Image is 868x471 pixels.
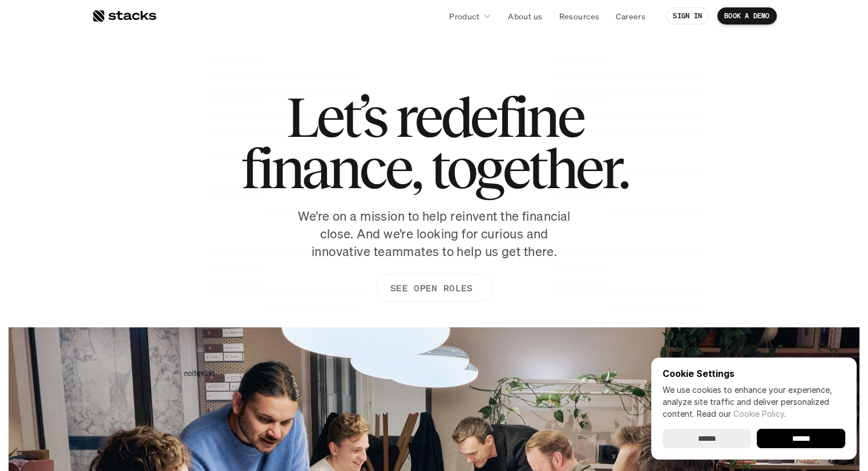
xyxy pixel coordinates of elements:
[666,7,709,25] a: SIGN IN
[616,10,645,22] p: Careers
[717,7,777,25] a: BOOK A DEMO
[292,208,577,260] p: We’re on a mission to help reinvent the financial close. And we’re looking for curious and innova...
[733,409,784,419] a: Cookie Policy
[724,12,770,20] p: BOOK A DEMO
[501,6,549,26] a: About us
[508,10,542,22] p: About us
[663,384,845,420] p: We use cookies to enhance your experience, analyze site traffic and deliver personalized content.
[376,274,492,302] a: SEE OPEN ROLES
[663,369,845,378] p: Cookie Settings
[390,280,472,297] p: SEE OPEN ROLES
[449,10,479,22] p: Product
[673,12,702,20] p: SIGN IN
[241,91,628,194] h1: Let’s redefine finance, together.
[552,6,606,26] a: Resources
[559,10,599,22] p: Resources
[609,6,652,26] a: Careers
[697,409,786,419] span: Read our .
